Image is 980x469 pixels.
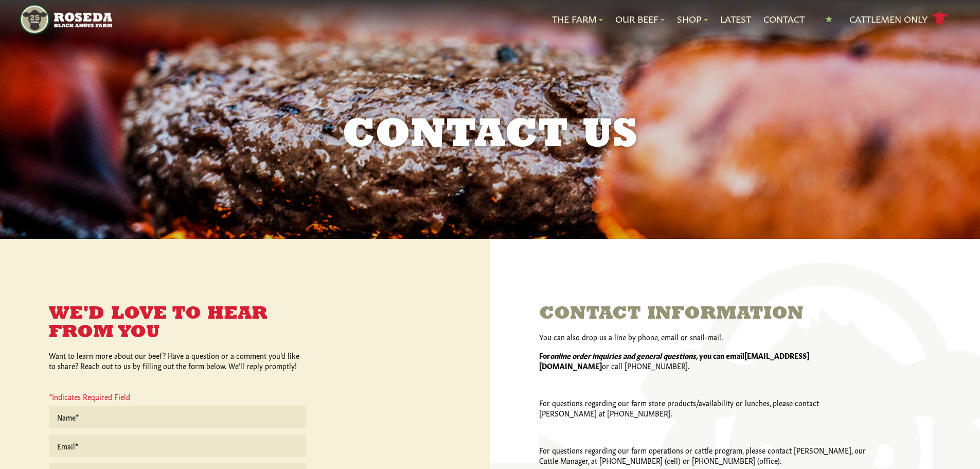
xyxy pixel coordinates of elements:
[720,12,751,26] a: Latest
[677,12,708,26] a: Shop
[49,406,306,428] input: Name*
[539,397,868,418] p: For questions regarding our farm store products/availability or lunches, please contact [PERSON_N...
[550,350,696,360] em: online order inquiries and general questions
[539,350,744,360] strong: For , you can email
[539,332,868,342] p: You can also drop us a line by phone, email or snail-mail.
[763,12,805,26] a: Contact
[49,391,306,406] p: *Indicates Required Field
[539,350,868,371] p: or call [PHONE_NUMBER].
[49,435,306,457] input: Email*
[539,305,868,323] h3: Contact Information
[615,12,665,26] a: Our Beef
[227,115,754,157] h1: Contact Us
[539,445,868,465] p: For questions regarding our farm operations or cattle program, please contact [PERSON_NAME], our ...
[552,12,603,26] a: The Farm
[49,305,306,342] h3: We'd Love to Hear From You
[849,10,948,28] a: Cattlemen Only
[20,4,112,34] img: https://roseda.com/wp-content/uploads/2021/05/roseda-25-header.png
[49,350,306,371] p: Want to learn more about our beef? Have a question or a comment you’d like to share? Reach out to...
[539,350,809,371] strong: [EMAIL_ADDRESS][DOMAIN_NAME]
